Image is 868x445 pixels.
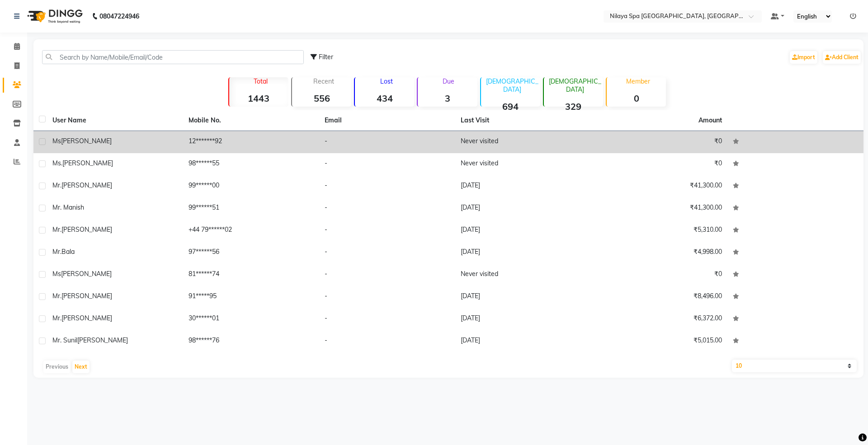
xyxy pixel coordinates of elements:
strong: 1443 [229,93,288,104]
span: [PERSON_NAME] [61,181,112,189]
th: Mobile No. [183,110,319,131]
span: [PERSON_NAME] [61,225,112,234]
td: ₹0 [591,131,727,153]
td: [DATE] [455,286,591,308]
strong: 3 [418,93,477,104]
b: 08047224946 [99,4,139,29]
td: - [319,197,455,220]
span: Mr. [52,181,61,189]
td: ₹4,998.00 [591,242,727,264]
td: ₹0 [591,153,727,175]
p: Total [233,77,288,85]
th: Email [319,110,455,131]
td: Never visited [455,153,591,175]
span: [PERSON_NAME] [61,137,112,145]
span: Ms [52,270,61,278]
span: Ms. [52,159,62,167]
p: Recent [296,77,351,85]
td: - [319,308,455,330]
td: ₹6,372.00 [591,308,727,330]
th: Amount [693,110,727,131]
span: Ms [52,137,61,145]
td: [DATE] [455,242,591,264]
td: ₹41,300.00 [591,175,727,197]
td: - [319,264,455,286]
td: ₹0 [591,264,727,286]
p: Member [610,77,666,85]
th: Last Visit [455,110,591,131]
span: [PERSON_NAME] [61,314,112,322]
a: Import [790,51,817,64]
td: [DATE] [455,308,591,330]
span: [PERSON_NAME] [77,336,128,344]
span: Bala [61,248,75,256]
td: - [319,131,455,153]
p: [DEMOGRAPHIC_DATA] [547,77,603,94]
td: [DATE] [455,330,591,352]
strong: 434 [355,93,414,104]
p: Due [420,77,477,85]
td: ₹41,300.00 [591,197,727,220]
td: ₹8,496.00 [591,286,727,308]
th: User Name [47,110,183,131]
td: ₹5,310.00 [591,220,727,242]
td: Never visited [455,131,591,153]
span: Mr. Manish [52,203,84,211]
button: Next [72,361,90,373]
td: [DATE] [455,220,591,242]
td: - [319,330,455,352]
td: Never visited [455,264,591,286]
span: Mr. [52,292,61,300]
p: [DEMOGRAPHIC_DATA] [485,77,540,94]
span: Mr. [52,314,61,322]
td: - [319,286,455,308]
span: Mr. Sunil [52,336,77,344]
strong: 0 [607,93,666,104]
td: ₹5,015.00 [591,330,727,352]
td: [DATE] [455,197,591,220]
strong: 329 [544,101,603,112]
strong: 694 [481,101,540,112]
span: Mr. [52,248,61,256]
td: - [319,153,455,175]
span: Filter [319,53,333,61]
span: [PERSON_NAME] [61,270,112,278]
span: Mr. [52,225,61,234]
img: logo [23,4,85,29]
strong: 556 [292,93,351,104]
p: Lost [359,77,414,85]
td: - [319,220,455,242]
span: [PERSON_NAME] [62,159,113,167]
a: Add Client [823,51,861,64]
td: - [319,175,455,197]
td: - [319,242,455,264]
span: [PERSON_NAME] [61,292,112,300]
input: Search by Name/Mobile/Email/Code [42,50,304,64]
td: [DATE] [455,175,591,197]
